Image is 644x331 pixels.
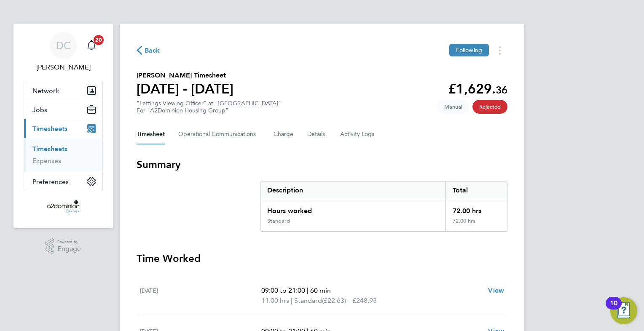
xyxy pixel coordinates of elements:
a: Timesheets [32,145,67,153]
a: Powered byEngage [46,238,81,254]
button: Activity Logs [340,124,376,144]
span: | [291,296,292,304]
h1: [DATE] - [DATE] [137,80,233,97]
span: £248.93 [352,296,377,304]
span: Timesheets [32,125,67,133]
button: Charge [274,124,294,144]
span: Jobs [32,106,47,114]
span: Following [456,46,482,54]
span: 36 [496,84,507,96]
button: Timesheets [24,119,102,138]
button: Following [449,44,489,56]
span: This timesheet was manually created. [437,100,469,114]
a: Go to home page [24,200,103,213]
span: Network [32,87,59,95]
span: View [488,286,504,294]
div: For "A2Dominion Housing Group" [137,107,281,114]
button: Network [24,81,102,100]
button: Back [137,45,160,56]
div: Hours worked [260,199,445,218]
span: 09:00 to 21:00 [261,286,305,294]
span: Powered by [57,238,81,246]
a: View [488,286,504,296]
h3: Summary [137,158,507,171]
img: a2dominion-logo-retina.png [47,200,79,213]
nav: Main navigation [13,24,113,228]
button: Preferences [24,172,102,191]
div: Timesheets [24,138,102,172]
div: Standard [267,218,290,224]
button: Timesheet [137,124,165,144]
button: Jobs [24,100,102,119]
span: DC [56,40,71,51]
a: 20 [83,32,100,59]
h2: [PERSON_NAME] Timesheet [137,70,233,80]
div: 72.00 hrs [445,199,507,218]
div: 10 [610,303,617,314]
span: 11.00 hrs [261,296,289,304]
button: Operational Communications [178,124,260,144]
span: 20 [94,35,104,45]
span: Standard [294,296,322,306]
span: Back [145,45,160,56]
button: Details [307,124,327,144]
a: DC[PERSON_NAME] [24,32,103,72]
span: | [307,286,309,294]
div: [DATE] [140,286,261,306]
div: 72.00 hrs [445,218,507,231]
span: 60 min [310,286,331,294]
button: Open Resource Center, 10 new notifications [610,297,637,324]
span: This timesheet has been rejected. [472,100,507,114]
div: Summary [260,182,507,232]
span: (£22.63) = [322,296,352,304]
div: "Lettings Viewing Officer" at "[GEOGRAPHIC_DATA]" [137,100,281,114]
span: Preferences [32,178,69,186]
app-decimal: £1,629. [448,81,507,97]
h3: Time Worked [137,252,507,265]
div: Description [260,182,445,199]
a: Expenses [32,157,61,165]
button: Timesheets Menu [492,44,507,57]
span: Danielle Carter [24,62,103,72]
div: Total [445,182,507,199]
span: Engage [57,246,81,253]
